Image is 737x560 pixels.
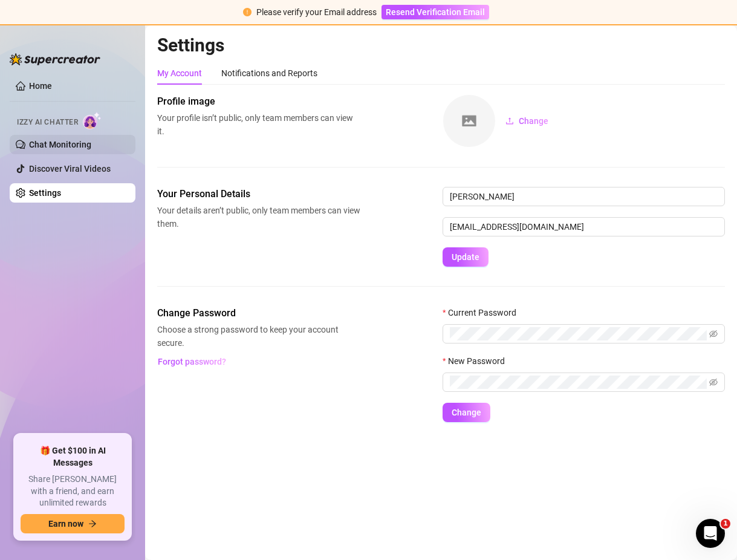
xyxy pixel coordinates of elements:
span: Your profile isn’t public, only team members can view it. [157,111,360,138]
span: arrow-right [88,519,97,528]
label: Current Password [443,306,524,319]
span: eye-invisible [709,378,718,386]
span: upload [505,117,514,125]
button: Update [443,247,489,267]
button: Change [496,111,558,131]
input: Current Password [450,327,707,340]
a: Discover Viral Videos [29,164,111,174]
img: logo-BBDzfeDw.svg [10,53,100,65]
img: square-placeholder.png [443,95,495,147]
span: Resend Verification Email [386,7,485,17]
h2: Settings [157,34,725,57]
img: AI Chatter [83,112,102,129]
a: Chat Monitoring [29,140,91,149]
span: Change Password [157,306,360,321]
span: Your details aren’t public, only team members can view them. [157,204,360,230]
span: 🎁 Get $100 in AI Messages [21,445,125,469]
input: Enter new email [443,217,725,236]
span: Your Personal Details [157,187,360,201]
a: Home [29,81,52,91]
span: Forgot password? [158,357,226,366]
button: Forgot password? [157,352,226,371]
span: 1 [721,519,730,529]
div: Notifications and Reports [221,67,317,80]
button: Earn nowarrow-right [21,514,125,533]
input: Enter name [443,187,725,206]
button: Resend Verification Email [381,5,489,19]
a: Settings [29,188,61,198]
label: New Password [443,354,513,368]
span: Izzy AI Chatter [17,117,78,128]
iframe: Intercom live chat [696,519,725,548]
span: Share [PERSON_NAME] with a friend, and earn unlimited rewards [21,474,125,509]
div: Please verify your Email address [256,5,377,19]
span: Choose a strong password to keep your account secure. [157,323,360,350]
span: Update [452,252,479,262]
span: eye-invisible [709,330,718,338]
span: exclamation-circle [243,8,252,16]
button: Change [443,403,490,422]
span: Change [452,408,481,417]
span: Change [519,116,548,126]
span: Earn now [48,519,83,529]
input: New Password [450,376,707,389]
span: Profile image [157,94,360,109]
div: My Account [157,67,202,80]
